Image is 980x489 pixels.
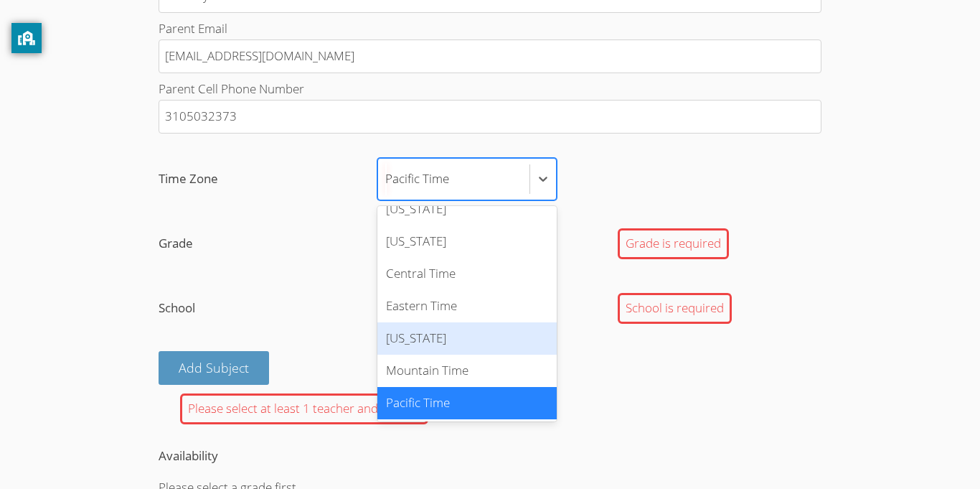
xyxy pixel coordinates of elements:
[11,23,42,53] button: privacy banner
[377,258,557,290] div: Central Time
[159,100,821,134] input: Parent Cell Phone Number
[159,169,377,190] span: Time Zone
[159,20,227,37] span: Parent Email
[159,298,377,319] span: School
[377,290,557,322] div: Eastern Time
[159,447,218,464] span: Availability
[159,351,269,385] button: Add Subject
[159,39,821,73] input: Parent Email
[377,387,557,419] div: Pacific Time
[618,228,729,259] div: Grade is required
[385,169,449,190] div: Pacific Time
[377,193,557,225] div: [US_STATE]
[377,322,557,355] div: [US_STATE]
[159,80,304,97] span: Parent Cell Phone Number
[618,293,732,324] div: School is required
[159,233,377,254] span: Grade
[180,393,428,424] div: Please select at least 1 teacher and subject
[377,225,557,258] div: [US_STATE]
[385,163,387,196] input: Time ZonePacific Time
[377,355,557,387] div: Mountain Time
